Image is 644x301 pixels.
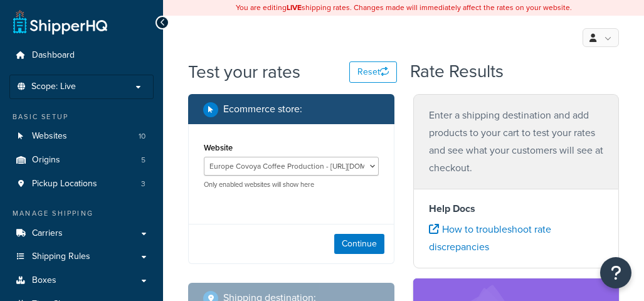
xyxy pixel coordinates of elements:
b: LIVE [287,2,302,13]
span: 3 [141,179,145,189]
a: How to troubleshoot rate discrepancies [429,222,551,254]
a: Pickup Locations3 [9,172,154,196]
h4: Help Docs [429,201,604,216]
div: Manage Shipping [9,208,154,219]
span: Shipping Rules [32,251,90,262]
li: Origins [9,149,154,172]
span: Carriers [32,228,63,239]
a: Shipping Rules [9,245,154,268]
h2: Ecommerce store : [223,103,302,115]
h2: Rate Results [410,62,504,82]
p: Enter a shipping destination and add products to your cart to test your rates and see what your c... [429,107,604,177]
p: Only enabled websites will show here [204,180,379,189]
button: Reset [349,61,397,83]
li: Pickup Locations [9,172,154,196]
span: Scope: Live [31,82,76,92]
span: Websites [32,131,67,142]
a: Origins5 [9,149,154,172]
h1: Test your rates [188,60,300,84]
span: Origins [32,155,60,166]
a: Boxes [9,269,154,292]
span: 10 [139,131,145,142]
button: Open Resource Center [600,257,631,288]
span: Dashboard [32,50,75,61]
span: 5 [141,155,145,166]
li: Websites [9,125,154,148]
button: Continue [334,234,384,254]
label: Website [204,143,233,152]
div: Basic Setup [9,112,154,122]
a: Websites10 [9,125,154,148]
a: Carriers [9,222,154,245]
a: Dashboard [9,44,154,67]
span: Pickup Locations [32,179,97,189]
span: Boxes [32,275,56,286]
